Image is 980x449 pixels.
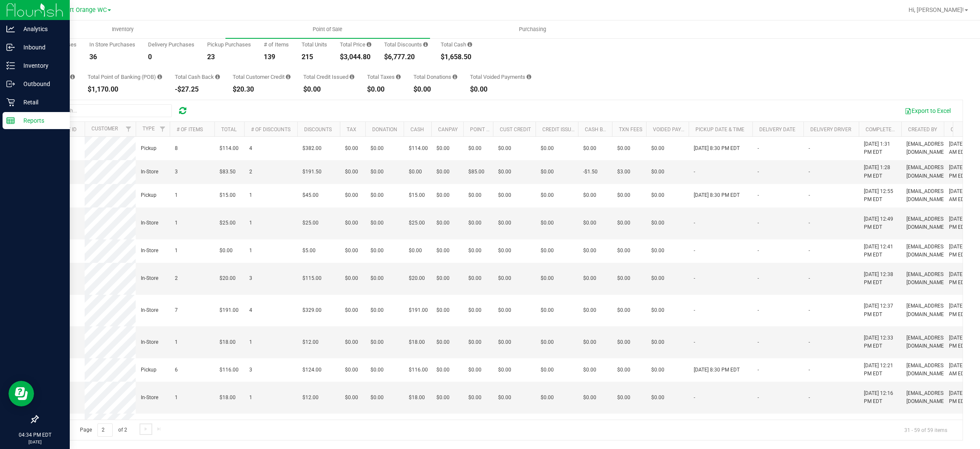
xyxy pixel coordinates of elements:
[413,74,457,80] div: Total Donations
[436,144,450,153] span: $0.00
[906,187,948,204] span: [EMAIL_ADDRESS][DOMAIN_NAME]
[141,274,158,282] span: In-Store
[758,274,759,282] span: -
[215,74,220,80] i: Sum of the cash-back amounts from rounded-up electronic payments for all purchases in the date ra...
[148,42,194,47] div: Delivery Purchases
[468,394,481,402] span: $0.00
[409,366,428,374] span: $116.00
[619,127,642,132] a: Txn Fees
[384,54,428,60] div: $6,777.20
[219,306,239,314] span: $191.00
[141,168,158,176] span: In-Store
[694,144,740,153] span: [DATE] 8:30 PM EDT
[370,394,384,402] span: $0.00
[694,394,695,402] span: -
[541,366,554,374] span: $0.00
[350,74,354,80] i: Sum of all account credit issued for all refunds from returned purchases in the date range.
[694,191,740,199] span: [DATE] 8:30 PM EDT
[908,127,937,132] a: Created By
[500,127,531,132] a: Cust Credit
[141,191,157,199] span: Pickup
[436,274,450,282] span: $0.00
[809,338,810,346] span: -
[436,191,450,199] span: $0.00
[286,74,291,80] i: Sum of the successful, non-voided payments using account credit for all purchases in the date range.
[249,274,252,282] span: 3
[345,338,358,346] span: $0.00
[864,362,896,378] span: [DATE] 12:21 PM EDT
[175,366,178,374] span: 6
[264,42,289,47] div: # of Items
[909,6,964,13] span: Hi, [PERSON_NAME]!
[617,168,630,176] span: $3.00
[345,306,358,314] span: $0.00
[651,338,664,346] span: $0.00
[758,394,759,402] span: -
[583,168,598,176] span: -$1.50
[219,144,239,153] span: $114.00
[372,127,397,132] a: Donation
[809,144,810,153] span: -
[301,26,354,33] span: Point of Sale
[409,247,422,255] span: $0.00
[409,168,422,176] span: $0.00
[809,247,810,255] span: -
[906,334,948,350] span: [EMAIL_ADDRESS][DOMAIN_NAME]
[436,247,450,255] span: $0.00
[906,243,948,259] span: [EMAIL_ADDRESS][DOMAIN_NAME]
[864,334,896,350] span: [DATE] 12:33 PM EDT
[527,74,531,80] i: Sum of all voided payment transaction amounts, excluding tips and transaction fees, for all purch...
[651,247,664,255] span: $0.00
[498,144,511,153] span: $0.00
[617,191,630,199] span: $0.00
[906,271,948,287] span: [EMAIL_ADDRESS][DOMAIN_NAME]
[468,219,481,227] span: $0.00
[436,366,450,374] span: $0.00
[370,247,384,255] span: $0.00
[617,394,630,402] span: $0.00
[175,144,178,153] span: 8
[436,168,450,176] span: $0.00
[438,127,458,132] a: CanPay
[304,127,332,132] a: Discounts
[6,98,15,106] inline-svg: Retail
[617,219,630,227] span: $0.00
[651,274,664,282] span: $0.00
[367,74,401,80] div: Total Taxes
[617,144,630,153] span: $0.00
[233,74,291,80] div: Total Customer Credit
[864,389,896,406] span: [DATE] 12:16 PM EDT
[583,274,596,282] span: $0.00
[141,394,158,402] span: In-Store
[219,366,239,374] span: $116.00
[302,191,319,199] span: $45.00
[617,338,630,346] span: $0.00
[810,127,851,132] a: Delivery Driver
[541,191,554,199] span: $0.00
[88,86,162,93] div: $1,170.00
[219,338,236,346] span: $18.00
[15,97,66,107] p: Retail
[175,247,178,255] span: 1
[142,126,155,132] a: Type
[15,42,66,52] p: Inbound
[249,191,252,199] span: 1
[225,20,430,38] a: Point of Sale
[583,191,596,199] span: $0.00
[436,394,450,402] span: $0.00
[141,144,157,153] span: Pickup
[97,423,113,437] input: 2
[141,366,157,374] span: Pickup
[370,219,384,227] span: $0.00
[141,247,158,255] span: In-Store
[219,394,236,402] span: $18.00
[758,191,759,199] span: -
[88,74,162,80] div: Total Point of Banking (POB)
[91,126,118,132] a: Customer
[906,389,948,406] span: [EMAIL_ADDRESS][DOMAIN_NAME]
[468,306,481,314] span: $0.00
[63,6,107,14] span: Port Orange WC
[370,306,384,314] span: $0.00
[15,115,66,126] p: Reports
[906,140,948,156] span: [EMAIL_ADDRESS][DOMAIN_NAME]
